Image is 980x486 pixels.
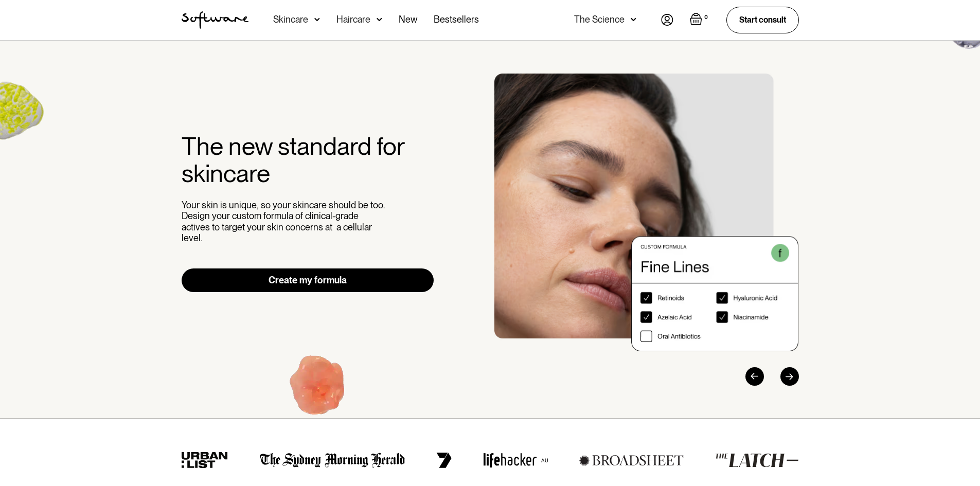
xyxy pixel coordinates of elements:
img: urban list logo [182,452,228,469]
div: 2 / 3 [494,74,799,351]
img: the latch logo [715,453,798,467]
img: Hydroquinone (skin lightening agent) [255,327,383,453]
img: arrow down [377,14,382,25]
img: Software Logo [182,11,248,29]
div: Haircare [336,14,370,25]
a: Create my formula [182,268,434,292]
div: Skincare [273,14,308,25]
p: Your skin is unique, so your skincare should be too. Design your custom formula of clinical-grade... [182,200,387,244]
img: the Sydney morning herald logo [260,453,405,468]
img: lifehacker logo [483,453,548,468]
div: 0 [702,13,710,22]
div: Next slide [780,367,799,386]
img: broadsheet logo [579,455,684,466]
div: Previous slide [745,367,764,386]
a: Start consult [726,7,799,33]
img: arrow down [314,14,320,25]
a: home [182,11,248,29]
div: The Science [574,14,625,25]
h2: The new standard for skincare [182,133,434,187]
a: Open empty cart [690,13,710,27]
img: arrow down [631,14,636,25]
